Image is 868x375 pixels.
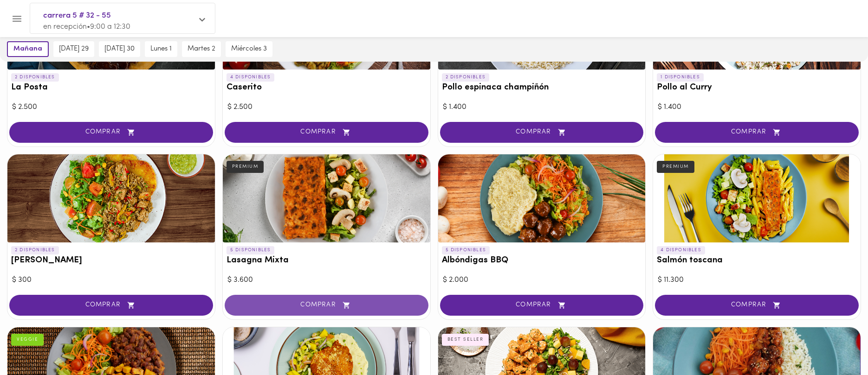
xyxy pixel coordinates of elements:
[11,83,211,93] h3: La Posta
[7,41,49,57] button: mañana
[12,275,210,286] div: $ 300
[150,45,172,53] span: lunes 1
[653,154,861,242] div: Salmón toscana
[452,301,632,309] span: COMPRAR
[11,256,211,266] h3: [PERSON_NAME]
[227,246,275,254] p: 5 DISPONIBLES
[12,102,210,113] div: $ 2.500
[6,7,28,30] button: Menu
[99,41,140,57] button: [DATE] 30
[667,128,847,136] span: COMPRAR
[657,256,857,266] h3: Salmón toscana
[236,301,417,309] span: COMPRAR
[225,295,428,316] button: COMPRAR
[11,334,44,346] div: VEGGIE
[442,246,490,254] p: 5 DISPONIBLES
[227,73,275,82] p: 4 DISPONIBLES
[236,128,417,136] span: COMPRAR
[657,161,694,173] div: PREMIUM
[443,102,641,113] div: $ 1.400
[655,295,859,316] button: COMPRAR
[442,83,642,93] h3: Pollo espinaca champiñón
[226,41,272,57] button: miércoles 3
[452,128,632,136] span: COMPRAR
[9,295,213,316] button: COMPRAR
[13,45,42,53] span: mañana
[188,45,215,53] span: martes 2
[53,41,94,57] button: [DATE] 29
[658,275,856,286] div: $ 11.300
[657,73,704,82] p: 1 DISPONIBLES
[657,83,857,93] h3: Pollo al Curry
[104,45,135,53] span: [DATE] 30
[227,275,426,286] div: $ 3.600
[227,256,427,266] h3: Lasagna Mixta
[7,154,215,242] div: Arroz chaufa
[657,246,705,254] p: 4 DISPONIBLES
[227,161,264,173] div: PREMIUM
[43,23,130,31] span: en recepción • 9:00 a 12:30
[227,102,426,113] div: $ 2.500
[655,122,859,143] button: COMPRAR
[814,321,859,366] iframe: Messagebird Livechat Widget
[43,10,193,22] span: carrera 5 # 32 - 55
[443,275,641,286] div: $ 2.000
[667,301,847,309] span: COMPRAR
[21,301,201,309] span: COMPRAR
[145,41,177,57] button: lunes 1
[21,128,201,136] span: COMPRAR
[442,256,642,266] h3: Albóndigas BBQ
[442,73,490,82] p: 2 DISPONIBLES
[440,295,644,316] button: COMPRAR
[227,83,427,93] h3: Caserito
[11,246,59,254] p: 2 DISPONIBLES
[231,45,267,53] span: miércoles 3
[658,102,856,113] div: $ 1.400
[442,334,489,346] div: BEST SELLER
[182,41,221,57] button: martes 2
[225,122,428,143] button: COMPRAR
[59,45,89,53] span: [DATE] 29
[223,154,430,242] div: Lasagna Mixta
[11,73,59,82] p: 2 DISPONIBLES
[438,154,646,242] div: Albóndigas BBQ
[440,122,644,143] button: COMPRAR
[9,122,213,143] button: COMPRAR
